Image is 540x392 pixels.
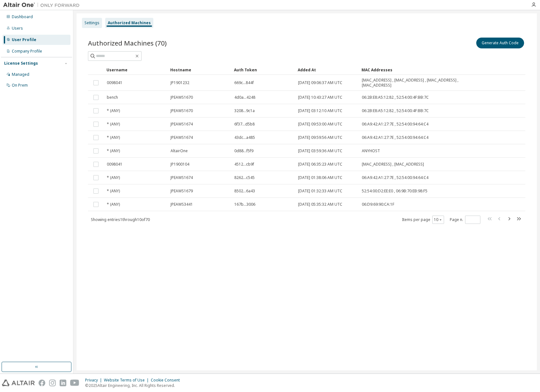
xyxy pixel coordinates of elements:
span: 669c...844f [234,80,254,85]
img: Altair One [3,2,83,8]
span: [DATE] 03:59:36 AM UTC [298,148,342,153]
span: JPEAWS1674 [171,135,193,140]
div: Company Profile [12,49,42,54]
span: 8502...6a43 [234,189,255,194]
span: JPEAWS1670 [171,95,193,100]
span: 06:A9:42:A1:27:7E , 52:54:00:94:64:C4 [362,135,428,140]
span: [DATE] 03:12:10 AM UTC [298,108,342,113]
img: instagram.svg [49,380,56,386]
div: Hostname [170,65,229,75]
span: ANYHOST [362,148,380,153]
span: 06:D9:69:90:CA:1F [362,202,394,207]
span: 4d0a...4248 [234,95,255,100]
span: * (ANY) [107,135,120,140]
img: altair_logo.svg [2,380,35,386]
span: * (ANY) [107,108,120,113]
button: Generate Auth Code [476,38,524,48]
span: 0d88...f5f9 [234,148,253,153]
span: Authorized Machines (70) [88,39,167,47]
div: Authorized Machines [108,20,151,25]
span: * (ANY) [107,175,120,180]
span: JPEAWS1670 [171,108,193,113]
span: [DATE] 10:43:27 AM UTC [298,95,342,100]
div: Website Terms of Use [104,378,151,383]
span: * (ANY) [107,122,120,127]
div: Auth Token [234,65,293,75]
div: Cookie Consent [151,378,184,383]
span: [MAC_ADDRESS] , [MAC_ADDRESS] [362,162,424,167]
div: License Settings [4,61,38,66]
div: Privacy [85,378,104,383]
span: JP1900104 [171,162,189,167]
div: Settings [84,20,99,25]
span: [DATE] 09:06:37 AM UTC [298,80,342,85]
img: facebook.svg [39,380,45,386]
div: User Profile [12,37,36,42]
span: 167b...3006 [234,202,255,207]
div: On Prem [12,83,28,88]
span: 06:A9:42:A1:27:7E , 52:54:00:94:64:C4 [362,122,428,127]
span: AltairOne [171,148,188,153]
span: Page n. [450,216,480,224]
div: Added At [298,65,356,75]
span: 6f37...d5b8 [234,122,255,127]
span: [DATE] 05:35:32 AM UTC [298,202,342,207]
span: 06:A9:42:A1:27:7E , 52:54:00:94:64:C4 [362,175,428,180]
img: linkedin.svg [60,380,66,386]
p: © 2025 Altair Engineering, Inc. All Rights Reserved. [85,383,184,388]
span: * (ANY) [107,148,120,153]
span: [MAC_ADDRESS] , [MAC_ADDRESS] , [MAC_ADDRESS] , [MAC_ADDRESS] [362,78,460,88]
span: 3208...9c1a [234,108,255,113]
div: Username [106,65,165,75]
span: 8262...c545 [234,175,255,180]
span: 52:54:00:D2:EE:E0 , 06:9B:70:EB:98:F5 [362,189,427,194]
span: 06:2B:E8:A5:12:82 , 52:54:00:4F:BB:7C [362,108,429,113]
span: JPEAWS1674 [171,175,193,180]
span: JP1901232 [171,80,189,85]
div: Users [12,26,23,31]
span: [DATE] 06:35:23 AM UTC [298,162,342,167]
span: * (ANY) [107,202,120,207]
div: Dashboard [12,14,33,19]
span: JPEAWS3441 [171,202,193,207]
div: Managed [12,72,29,77]
span: 43dc...a485 [234,135,255,140]
div: MAC Addresses [361,65,460,75]
span: 4512...cb9f [234,162,254,167]
span: [DATE] 01:38:06 AM UTC [298,175,342,180]
span: 0098041 [107,80,122,85]
span: [DATE] 09:59:56 AM UTC [298,135,342,140]
span: Showing entries 1 through 10 of 70 [91,217,150,222]
button: 10 [434,217,442,222]
span: Items per page [402,216,444,224]
span: JPEAWS1674 [171,122,193,127]
span: * (ANY) [107,189,120,194]
span: JPEAWS1679 [171,189,193,194]
span: 06:2B:E8:A5:12:82 , 52:54:00:4F:BB:7C [362,95,429,100]
span: bench [107,95,118,100]
span: 0098041 [107,162,122,167]
span: [DATE] 01:32:33 AM UTC [298,189,342,194]
img: youtube.svg [70,380,79,386]
span: [DATE] 09:53:00 AM UTC [298,122,342,127]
